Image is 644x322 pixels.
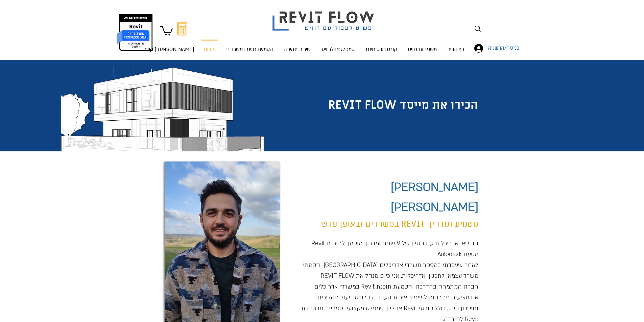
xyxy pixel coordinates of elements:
[319,40,357,59] p: טמפלטים לרוויט
[319,218,478,230] span: מטמיע ומדריך REVIT במשרדים ובאופן פרטי
[154,40,169,59] p: בלוג
[266,1,383,32] img: Revit flow logo פשוט לעבוד עם רוויט
[303,261,478,291] span: לאחר שעבדתי במספר משרדי אדריכלים [GEOGRAPHIC_DATA] והקמתי משרד עצמאי לתכנון ואדריכלות, אני כיום מ...
[116,14,153,51] img: autodesk certified professional in revit for architectural design יונתן אלדד
[470,42,500,55] button: כניסה/הרשמה
[153,40,171,53] a: בלוג
[61,66,264,151] img: שרטוט רוויט יונתן אלדד
[177,22,187,35] svg: מחשבון מעבר מאוטוקאד לרוויט
[403,40,442,53] a: משפחות רוויט
[201,41,218,59] p: אודות
[405,40,439,59] p: משפחות רוויט
[199,40,220,53] a: אודות
[363,40,400,59] p: קורס רוויט חינם
[220,40,279,53] a: הטמעת רוויט במשרדים
[311,240,478,258] span: הנדסאי אדריכלות עם ניסיון של 9 שנים ומדריך מוסמך לתוכנת Revit מטעם Autodesk.
[360,40,403,53] a: קורס רוויט חינם
[223,40,276,59] p: הטמעת רוויט במשרדים
[282,40,313,59] p: שירות תמיכה
[149,40,470,53] nav: אתר
[141,40,197,59] p: [PERSON_NAME] קשר
[328,97,478,113] span: הכירו את מייסד REVIT FLOW
[316,40,360,53] a: טמפלטים לרוויט
[171,40,199,53] a: [PERSON_NAME] קשר
[279,40,316,53] a: שירות תמיכה
[485,44,522,53] span: כניסה/הרשמה
[391,179,478,215] span: [PERSON_NAME] [PERSON_NAME]
[444,40,467,59] p: דף הבית
[442,40,470,53] a: דף הבית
